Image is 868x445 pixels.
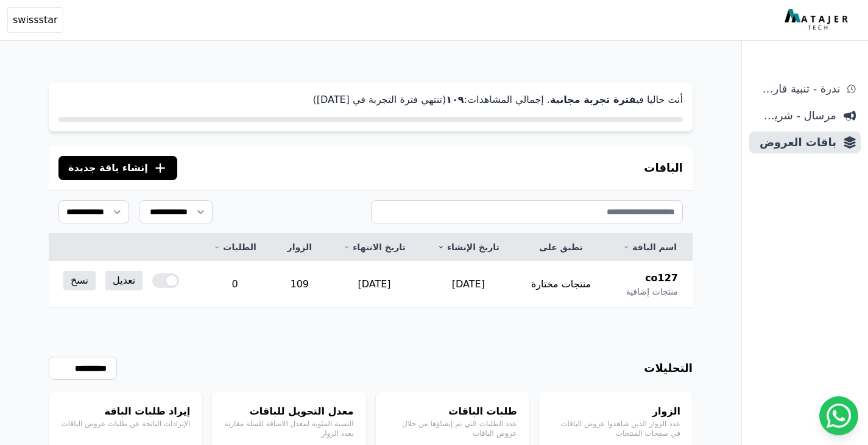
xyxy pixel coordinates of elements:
a: الطلبات [213,241,258,253]
h4: معدل التحويل للباقات [224,404,353,419]
span: co127 [645,271,678,286]
th: الزوار [272,234,327,261]
button: swissstar [7,7,63,33]
img: MatajerTech Logo [785,9,851,31]
a: اسم الباقة [621,241,678,253]
p: عدد الطلبات التي تم إنشاؤها من خلال عروض الباقات [388,419,517,438]
h3: التحليلات [644,360,693,377]
p: عدد الزوار الذين شاهدوا عروض الباقات في صفحات المنتجات [551,419,680,438]
th: تطبق على [515,234,607,261]
h4: الزوار [551,404,680,419]
strong: فترة تجربة مجانية [550,94,636,105]
span: مرسال - شريط دعاية [754,107,836,124]
button: إنشاء باقة جديدة [58,156,177,180]
h4: طلبات الباقات [388,404,517,419]
p: أنت حاليا في . إجمالي المشاهدات: (تنتهي فترة التجربة في [DATE]) [58,93,683,107]
span: منتجات إضافية [626,286,678,298]
a: تعديل [105,271,143,290]
a: تاريخ الانتهاء [342,241,407,253]
td: منتجات مختارة [515,261,607,308]
span: swissstar [13,13,58,27]
a: نسخ [63,271,96,290]
td: 109 [272,261,327,308]
h4: إيراد طلبات الباقة [61,404,190,419]
h3: الباقات [644,159,683,177]
strong: ١۰٩ [446,94,464,105]
p: الإيرادات الناتجة عن طلبات عروض الباقات [61,419,190,429]
span: إنشاء باقة جديدة [68,161,148,175]
span: باقات العروض [754,134,836,151]
td: [DATE] [422,261,515,308]
p: النسبة المئوية لمعدل الاضافة للسلة مقارنة بعدد الزوار [224,419,353,438]
td: 0 [198,261,272,308]
a: تاريخ الإنشاء [436,241,501,253]
span: ندرة - تنبية قارب علي النفاذ [754,80,840,97]
td: [DATE] [327,261,422,308]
